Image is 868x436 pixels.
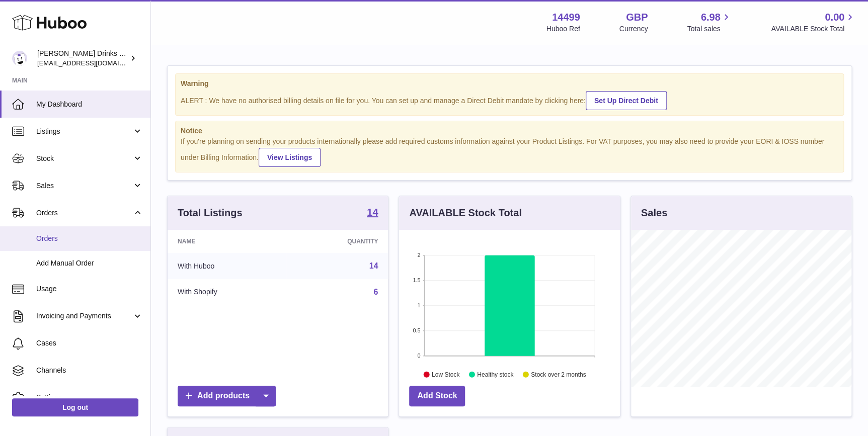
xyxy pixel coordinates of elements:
[619,24,648,34] div: Currency
[36,393,143,402] span: Settings
[413,327,421,333] text: 0.5
[178,206,243,220] h3: Total Listings
[168,253,286,279] td: With Huboo
[552,11,580,24] strong: 14499
[36,366,143,375] span: Channels
[586,91,667,110] a: Set Up Direct Debit
[259,148,321,167] a: View Listings
[37,49,128,68] div: [PERSON_NAME] Drinks LTD (t/a Zooz)
[771,11,856,34] a: 0.00 AVAILABLE Stock Total
[418,252,421,258] text: 2
[641,206,667,220] h3: Sales
[36,311,132,321] span: Invoicing and Payments
[477,371,514,378] text: Healthy stock
[546,24,580,34] div: Huboo Ref
[181,90,838,110] div: ALERT : We have no authorised billing details on file for you. You can set up and manage a Direct...
[418,302,421,308] text: 1
[413,277,421,283] text: 1.5
[36,284,143,294] span: Usage
[12,51,27,66] img: internalAdmin-14499@internal.huboo.com
[181,137,838,167] div: If you're planning on sending your products internationally please add required customs informati...
[36,338,143,348] span: Cases
[626,11,648,24] strong: GBP
[409,206,521,220] h3: AVAILABLE Stock Total
[367,207,378,219] a: 14
[409,386,465,406] a: Add Stock
[373,288,378,296] a: 6
[37,59,148,67] span: [EMAIL_ADDRESS][DOMAIN_NAME]
[36,181,132,191] span: Sales
[369,261,378,270] a: 14
[36,154,132,163] span: Stock
[36,208,132,218] span: Orders
[178,386,276,406] a: Add products
[418,353,421,359] text: 0
[286,230,388,253] th: Quantity
[181,79,838,89] strong: Warning
[367,207,378,217] strong: 14
[36,234,143,243] span: Orders
[181,126,838,136] strong: Notice
[531,371,586,378] text: Stock over 2 months
[432,371,460,378] text: Low Stock
[36,100,143,109] span: My Dashboard
[36,127,132,136] span: Listings
[825,11,844,24] span: 0.00
[168,230,286,253] th: Name
[701,11,721,24] span: 6.98
[687,24,732,34] span: Total sales
[12,398,138,416] a: Log out
[771,24,856,34] span: AVAILABLE Stock Total
[687,11,732,34] a: 6.98 Total sales
[36,258,143,268] span: Add Manual Order
[168,279,286,305] td: With Shopify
